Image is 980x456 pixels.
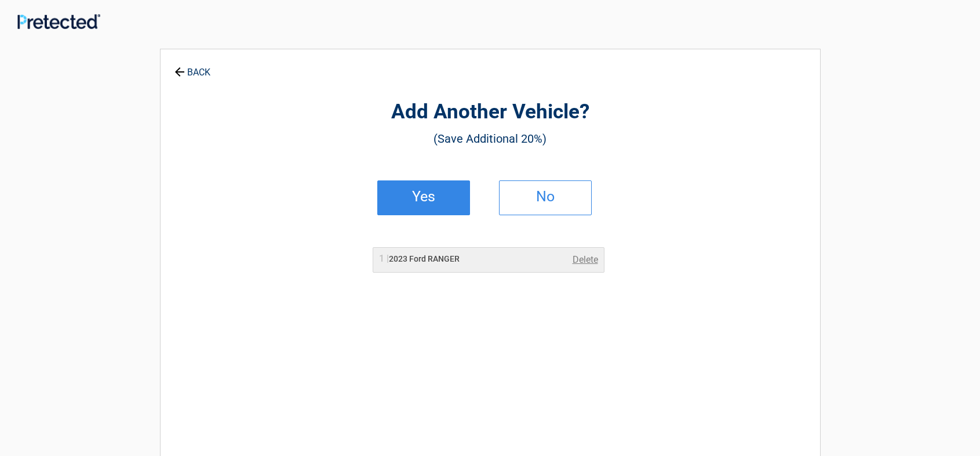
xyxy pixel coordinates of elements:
[389,193,458,201] h2: Yes
[379,253,389,264] span: 1 |
[17,14,100,29] img: Main Logo
[224,129,756,149] h3: (Save Additional 20%)
[224,99,756,126] h2: Add Another Vehicle?
[511,193,580,201] h2: No
[172,57,213,77] a: BACK
[379,253,460,265] h2: 2023 Ford RANGER
[573,253,598,267] a: Delete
